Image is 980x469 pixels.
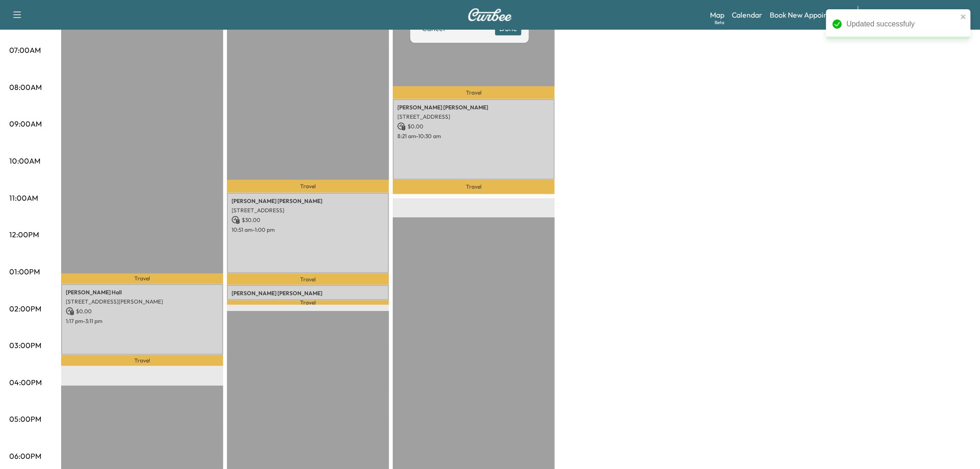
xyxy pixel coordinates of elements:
img: Curbee Logo [468,8,512,21]
p: Travel [393,180,555,194]
button: close [961,13,967,20]
button: Done [495,20,521,35]
p: Travel [227,180,389,193]
div: Beta [715,19,724,26]
p: [STREET_ADDRESS] [232,207,384,214]
p: $ 0.00 [397,122,550,131]
p: [STREET_ADDRESS] [232,299,384,306]
a: Calendar [732,9,763,20]
p: Travel [61,355,223,366]
p: 1:17 pm - 3:11 pm [66,317,219,325]
p: 05:00PM [9,413,41,425]
p: 02:00PM [9,303,41,314]
p: $ 0.00 [66,307,219,316]
p: 12:00PM [9,229,39,240]
p: Travel [61,273,223,284]
p: 08:00AM [9,82,42,93]
p: [STREET_ADDRESS] [397,113,550,120]
p: $ 30.00 [232,216,384,224]
p: 04:00PM [9,377,42,388]
p: [PERSON_NAME] [PERSON_NAME] [397,104,550,111]
p: 06:00PM [9,450,41,462]
p: [PERSON_NAME] Hall [66,289,219,296]
p: Travel [227,273,389,285]
button: Cancel [418,20,449,35]
p: 10:00AM [9,155,40,166]
p: Travel [227,300,389,305]
p: 03:00PM [9,340,41,351]
p: 11:00AM [9,192,38,203]
a: MapBeta [710,9,724,20]
a: Book New Appointment [770,9,848,20]
p: [PERSON_NAME] [PERSON_NAME] [232,290,384,297]
p: 07:00AM [9,44,41,56]
div: Updated successfuly [847,19,958,30]
p: Travel [393,86,555,99]
p: [STREET_ADDRESS][PERSON_NAME] [66,298,219,305]
p: [PERSON_NAME] [PERSON_NAME] [232,197,384,205]
p: 01:00PM [9,266,40,277]
p: 09:00AM [9,118,42,129]
p: 10:51 am - 1:00 pm [232,226,384,234]
p: 8:21 am - 10:30 am [397,133,550,140]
